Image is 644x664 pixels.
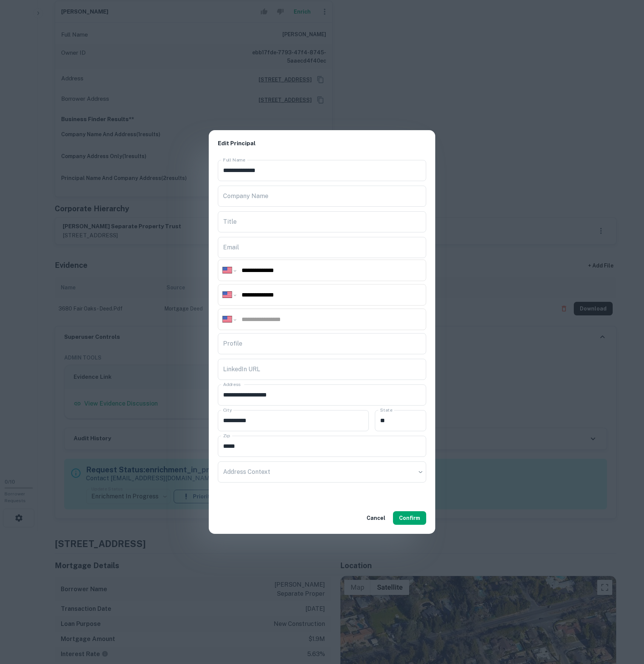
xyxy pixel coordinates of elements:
div: ​ [218,461,426,483]
h2: Edit Principal [209,130,435,157]
label: Zip [223,432,230,439]
button: Cancel [364,511,388,525]
button: Confirm [393,511,426,525]
label: Full Name [223,157,245,163]
label: City [223,407,232,413]
iframe: Chat Widget [606,604,644,640]
label: Address [223,381,240,387]
label: State [380,407,392,413]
